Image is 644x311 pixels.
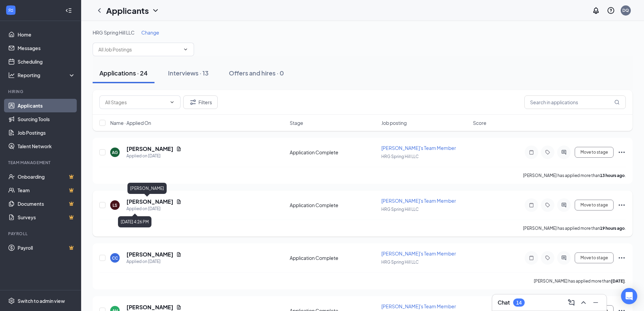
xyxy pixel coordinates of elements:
[18,197,75,210] a: DocumentsCrown
[618,254,626,262] svg: Ellipses
[381,154,419,159] span: HRG Spring Hill LLC
[65,7,72,14] svg: Collapse
[523,173,626,178] p: [PERSON_NAME] has applied more than .
[169,99,175,105] svg: ChevronDown
[614,99,620,105] svg: MagnifyingGlass
[126,258,182,265] div: Applied on [DATE]
[110,119,151,126] span: Name · Applied On
[18,41,75,55] a: Messages
[18,241,75,254] a: PayrollCrown
[8,231,74,237] div: Payroll
[127,183,167,194] div: [PERSON_NAME]
[126,198,173,205] h5: [PERSON_NAME]
[381,145,456,151] span: [PERSON_NAME]'s Team Member
[290,254,377,261] div: Application Complete
[98,46,180,53] input: All Job Postings
[168,69,209,77] div: Interviews · 13
[544,150,552,155] svg: Tag
[592,298,600,307] svg: Minimize
[560,255,568,261] svg: ActiveChat
[126,153,182,159] div: Applied on [DATE]
[99,69,148,77] div: Applications · 24
[176,199,182,204] svg: Document
[600,173,625,178] b: 13 hours ago
[126,145,173,153] h5: [PERSON_NAME]
[126,205,182,212] div: Applied on [DATE]
[611,279,625,284] b: [DATE]
[381,119,407,126] span: Job posting
[18,99,75,112] a: Applicants
[560,202,568,208] svg: ActiveChat
[18,72,76,79] div: Reporting
[7,7,14,14] svg: WorkstreamLogo
[18,183,75,197] a: TeamCrown
[189,98,197,106] svg: Filter
[8,297,15,304] svg: Settings
[18,28,75,41] a: Home
[560,150,568,155] svg: ActiveChat
[112,255,118,261] div: CC
[176,146,182,152] svg: Document
[544,202,552,208] svg: Tag
[567,298,575,307] svg: ComposeMessage
[95,6,103,15] svg: ChevronLeft
[18,55,75,68] a: Scheduling
[290,202,377,208] div: Application Complete
[105,98,167,106] input: All Stages
[600,226,625,231] b: 19 hours ago
[93,29,135,36] span: HRG Spring Hill LLC
[8,89,74,94] div: Hiring
[498,299,510,306] h3: Chat
[176,305,182,310] svg: Document
[381,198,456,204] span: [PERSON_NAME]'s Team Member
[18,126,75,139] a: Job Postings
[290,119,303,126] span: Stage
[381,303,456,309] span: [PERSON_NAME]'s Team Member
[575,200,614,210] button: Move to stage
[118,216,151,227] div: [DATE] 4:26 PM
[8,72,15,79] svg: Analysis
[578,297,589,308] button: ChevronUp
[534,278,626,284] p: [PERSON_NAME] has applied more than .
[381,207,419,212] span: HRG Spring Hill LLC
[18,112,75,126] a: Sourcing Tools
[527,255,535,261] svg: Note
[590,297,601,308] button: Minimize
[112,150,118,155] div: AG
[381,260,419,265] span: HRG Spring Hill LLC
[113,202,117,208] div: LS
[607,6,615,15] svg: QuestionInfo
[151,6,160,15] svg: ChevronDown
[176,252,182,257] svg: Document
[18,297,65,304] div: Switch to admin view
[106,5,149,16] h1: Applicants
[141,29,159,36] span: Change
[8,160,74,165] div: Team Management
[18,139,75,153] a: Talent Network
[592,6,600,15] svg: Notifications
[290,149,377,156] div: Application Complete
[575,147,614,158] button: Move to stage
[516,300,522,306] div: 14
[473,119,486,126] span: Score
[575,252,614,263] button: Move to stage
[18,170,75,183] a: OnboardingCrown
[18,210,75,224] a: SurveysCrown
[618,148,626,156] svg: Ellipses
[527,150,535,155] svg: Note
[621,288,637,304] div: Open Intercom Messenger
[126,251,173,258] h5: [PERSON_NAME]
[524,95,626,109] input: Search in applications
[229,69,284,77] div: Offers and hires · 0
[523,225,626,231] p: [PERSON_NAME] has applied more than .
[579,298,588,307] svg: ChevronUp
[618,201,626,209] svg: Ellipses
[126,304,173,311] h5: [PERSON_NAME]
[183,95,218,109] button: Filter Filters
[622,7,629,13] div: DQ
[183,47,188,52] svg: ChevronDown
[381,250,456,257] span: [PERSON_NAME]'s Team Member
[527,202,535,208] svg: Note
[544,255,552,261] svg: Tag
